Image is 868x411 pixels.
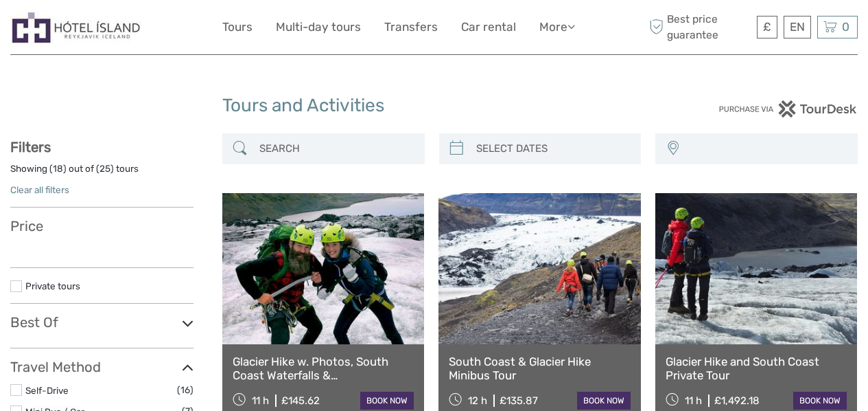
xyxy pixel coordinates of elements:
div: £145.62 [281,395,320,407]
div: Showing ( ) out of ( ) tours [10,162,193,184]
span: 11 h [252,395,269,407]
label: 25 [99,162,110,175]
div: £1,492.18 [714,395,760,407]
a: Glacier Hike and South Coast Private Tour [666,355,847,383]
h3: Travel Method [10,359,193,375]
span: (16) [177,382,193,398]
a: Car rental [461,17,516,37]
a: book now [577,392,631,410]
a: South Coast & Glacier Hike Minibus Tour [449,355,630,383]
a: Private tours [25,280,80,291]
a: Glacier Hike w. Photos, South Coast Waterfalls & [GEOGRAPHIC_DATA] [233,355,414,383]
div: EN [784,16,811,38]
input: SELECT DATES [471,137,635,161]
span: 0 [840,20,852,34]
a: Self-Drive [25,385,69,396]
a: More [539,17,575,37]
h3: Best Of [10,314,193,331]
span: £ [763,20,771,34]
a: Clear all filters [10,184,69,195]
a: Transfers [384,17,438,37]
a: Tours [222,17,253,37]
strong: Filters [10,139,51,155]
a: book now [793,392,847,410]
a: Multi-day tours [276,17,361,37]
span: Best price guarantee [646,12,753,42]
span: 11 h [685,395,702,407]
h1: Tours and Activities [222,95,646,117]
img: PurchaseViaTourDesk.png [718,100,858,118]
input: SEARCH [254,137,418,161]
img: Hótel Ísland [10,10,142,44]
span: 12 h [468,395,487,407]
div: £135.87 [500,395,538,407]
h3: Price [10,218,193,234]
a: book now [360,392,414,410]
label: 18 [53,162,63,175]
